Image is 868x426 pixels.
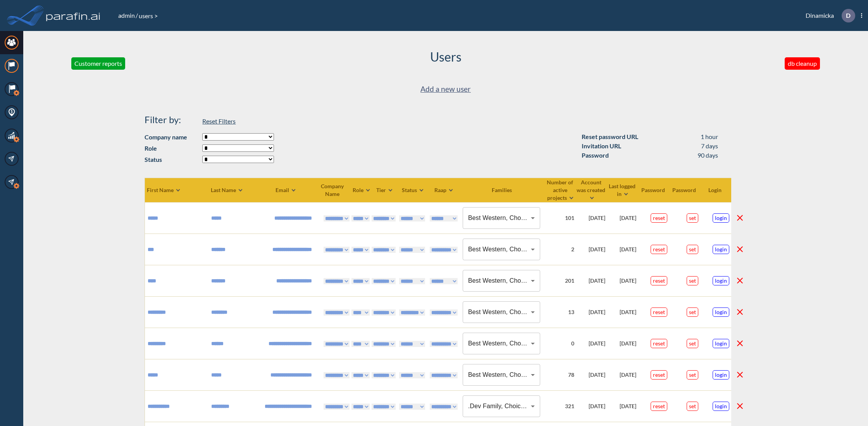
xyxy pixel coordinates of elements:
h2: Users [430,50,462,64]
span: Reset Filters [202,117,236,125]
td: [DATE] [607,234,638,265]
div: 90 days [697,151,718,160]
div: Best Western, Choice, G6 Hospitality, Hilton, Hyatt, IHG, Marriott, [GEOGRAPHIC_DATA] [463,364,540,386]
button: login [713,307,729,317]
button: set [687,370,698,380]
button: reset [651,276,667,285]
th: Role [351,178,372,202]
button: login [713,276,729,285]
td: [DATE] [576,359,607,390]
th: Login [700,178,731,202]
th: Last Name [210,178,257,202]
button: delete line [735,244,745,254]
button: delete line [735,213,745,223]
button: delete line [735,401,745,411]
li: / [117,11,138,20]
button: reset [651,370,667,380]
button: login [713,339,729,348]
div: Password [582,151,609,160]
div: Invitation URL [582,141,621,151]
th: Last logged in [607,178,638,202]
button: set [687,307,698,317]
button: set [687,245,698,254]
th: First Name [145,178,210,202]
button: set [687,213,698,223]
button: reset [651,245,667,254]
td: 78 [545,359,576,390]
span: users > [138,12,158,19]
td: [DATE] [607,359,638,390]
strong: Role [145,144,199,153]
td: [DATE] [576,202,607,234]
img: logo [45,8,102,23]
th: Account was created [576,178,607,202]
th: Status [398,178,429,202]
th: Password [669,178,700,202]
button: delete line [735,338,745,348]
td: [DATE] [576,234,607,265]
div: 1 hour [701,132,718,141]
td: 101 [545,202,576,234]
td: 0 [545,328,576,359]
button: Customer reports [71,57,125,70]
button: login [713,213,729,223]
div: .Dev Family, Choice, Extended Stay America, Hilton, Hyatt, IHG, Marriott, [GEOGRAPHIC_DATA], G6 H... [463,395,540,417]
td: [DATE] [576,296,607,328]
td: [DATE] [607,265,638,296]
button: reset [651,339,667,348]
td: 13 [545,296,576,328]
a: Add a new user [420,83,471,96]
th: Number of active projects [545,178,576,202]
button: set [687,339,698,348]
td: [DATE] [607,296,638,328]
button: delete line [735,276,745,285]
td: 201 [545,265,576,296]
button: set [687,276,698,285]
div: Best Western, Choice, G6 Hospitality, Hilton, Hyatt, IHG, Marriott, [GEOGRAPHIC_DATA] [463,301,540,323]
p: D [846,12,851,19]
td: 2 [545,234,576,265]
th: Email [257,178,315,202]
th: Company Name [315,178,351,202]
div: Best Western, Choice, G6 Hospitality, Hilton, Hyatt, IHG, Marriott, [GEOGRAPHIC_DATA] [463,333,540,354]
h4: Filter by: [145,114,199,125]
button: reset [651,307,667,317]
div: Best Western, Choice, G6 Hospitality, Hilton, Hyatt, IHG, Marriott, [GEOGRAPHIC_DATA], [GEOGRAPHI... [463,239,540,260]
a: admin [117,12,136,19]
div: Best Western, Choice, IHG, Wyndham, G6 Hospitality, Hilton, Hyatt, [GEOGRAPHIC_DATA], Starbucks, ... [463,270,540,292]
th: Families [460,178,545,202]
td: [DATE] [576,328,607,359]
button: db cleanup [785,57,820,70]
td: [DATE] [607,328,638,359]
td: 321 [545,390,576,422]
button: login [713,245,729,254]
button: delete line [735,307,745,317]
th: Tier [372,178,398,202]
td: [DATE] [607,202,638,234]
button: login [713,402,729,411]
strong: Status [145,155,199,164]
div: 7 days [701,141,718,151]
td: [DATE] [576,265,607,296]
button: set [687,402,698,411]
div: Reset password URL [582,132,638,141]
th: Password [638,178,669,202]
div: Best Western, Choice, G6 Hospitality, Hyatt, Marriott, [GEOGRAPHIC_DATA], IHG, [GEOGRAPHIC_DATA],... [463,207,540,229]
button: reset [651,213,667,223]
button: delete line [735,370,745,380]
button: reset [651,402,667,411]
td: [DATE] [576,390,607,422]
th: Raap [429,178,460,202]
div: Dinamicka [794,9,862,22]
strong: Company name [145,132,199,142]
button: login [713,370,729,380]
td: [DATE] [607,390,638,422]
